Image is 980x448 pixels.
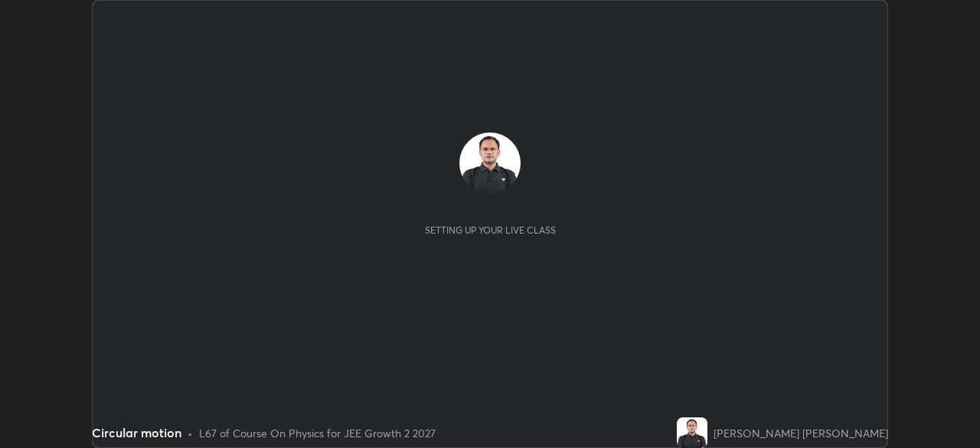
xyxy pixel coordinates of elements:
[425,224,556,236] div: Setting up your live class
[677,417,707,448] img: 9e00f7349d9f44168f923738ff900c7f.jpg
[714,425,888,441] div: [PERSON_NAME] [PERSON_NAME]
[199,425,436,441] div: L67 of Course On Physics for JEE Growth 2 2027
[92,423,181,442] div: Circular motion
[188,425,193,441] div: •
[459,132,521,194] img: 9e00f7349d9f44168f923738ff900c7f.jpg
